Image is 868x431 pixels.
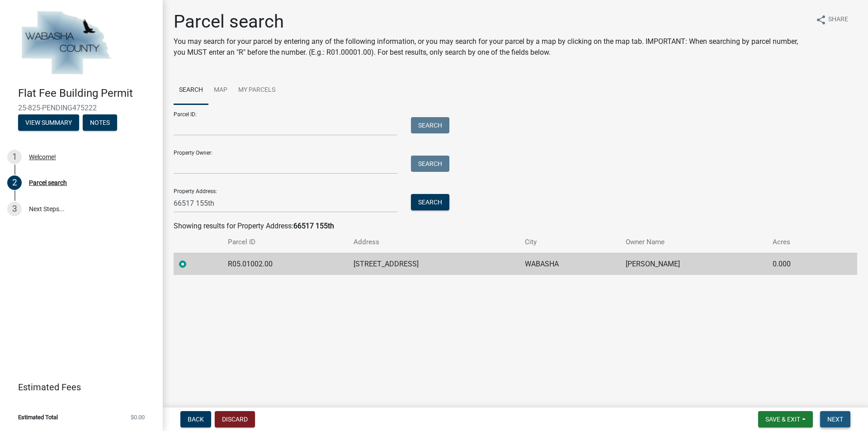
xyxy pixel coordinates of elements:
button: View Summary [18,114,79,131]
span: $0.00 [131,414,145,420]
span: Estimated Total [18,414,58,420]
button: Save & Exit [758,411,813,427]
i: share [816,14,826,25]
button: Back [180,411,211,427]
div: Parcel search [29,180,67,186]
div: 3 [7,202,22,216]
th: Acres [767,232,832,253]
span: Save & Exit [765,416,800,423]
div: 1 [7,150,22,164]
wm-modal-confirm: Summary [18,119,79,127]
span: 25-825-PENDING475222 [18,104,145,112]
a: Estimated Fees [7,378,148,396]
th: City [519,232,620,253]
th: Owner Name [620,232,767,253]
a: Map [208,76,233,105]
strong: 66517 155th [293,222,334,230]
button: Discard [215,411,255,427]
img: Wabasha County, Minnesota [18,9,114,77]
th: Parcel ID [222,232,348,253]
span: Share [828,14,848,25]
h4: Flat Fee Building Permit [18,87,156,100]
span: Back [188,416,204,423]
button: Search [411,194,449,210]
button: Search [411,156,449,172]
td: [STREET_ADDRESS] [348,253,519,275]
p: You may search for your parcel by entering any of the following information, or you may search fo... [174,36,808,58]
span: Next [827,416,843,423]
button: shareShare [808,11,855,28]
td: [PERSON_NAME] [620,253,767,275]
div: 2 [7,175,22,190]
th: Address [348,232,519,253]
td: WABASHA [519,253,620,275]
button: Notes [83,114,117,131]
button: Search [411,117,449,133]
button: Next [820,411,850,427]
wm-modal-confirm: Notes [83,119,117,127]
a: My Parcels [233,76,281,105]
div: Showing results for Property Address: [174,221,857,232]
td: 0.000 [767,253,832,275]
h1: Parcel search [174,11,808,33]
td: R05.01002.00 [222,253,348,275]
a: Search [174,76,208,105]
div: Welcome! [29,154,56,160]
